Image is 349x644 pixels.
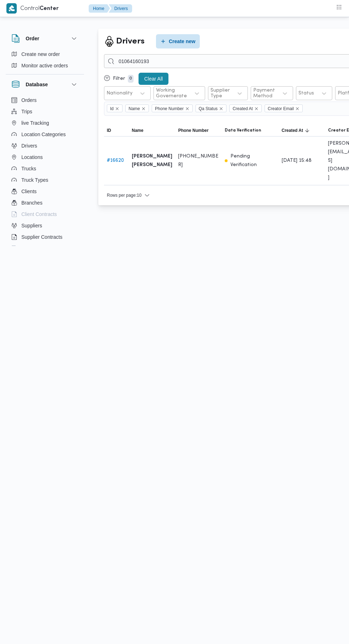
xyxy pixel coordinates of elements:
span: live Tracking [21,119,49,127]
button: Rows per page:10 [104,191,153,200]
p: Filter [113,76,125,82]
button: Drivers [9,140,81,151]
div: Nationality [106,91,132,96]
div: Database [6,94,84,249]
p: 0 [128,75,134,83]
span: Devices [21,244,39,253]
span: [DATE] 15:48 [282,156,312,165]
span: Creator Email [265,104,303,112]
button: Trips [9,106,81,117]
span: [PHONE_NUMBER] [178,152,219,169]
span: Supplier Contracts [21,233,62,241]
button: Branches [9,197,81,208]
button: ID [104,125,129,136]
button: Phone Number [175,125,222,136]
div: Status [298,91,314,96]
span: Qa Status [199,105,218,113]
span: Suppliers [21,221,42,230]
span: ID [107,128,111,133]
span: Truck Types [21,176,48,184]
span: Created At [229,104,262,112]
h3: Order [26,34,39,43]
button: Monitor active orders [9,60,81,71]
span: Phone Number [155,105,184,113]
span: Id [110,105,114,113]
span: Location Categories [21,130,66,139]
span: Monitor active orders [21,61,68,70]
span: Create new order [21,50,60,58]
div: Payment Method [253,88,275,99]
img: X8yXhbKr1z7QwAAAABJRU5ErkJggg== [6,3,17,14]
span: Name [125,104,149,112]
p: Pending Verification [230,152,276,169]
div: Order [6,48,84,74]
button: Create new [156,34,200,48]
span: Phone Number [152,104,193,112]
button: Drivers [109,4,132,13]
button: Supplier Contracts [9,231,81,243]
button: Location Categories [9,129,81,140]
span: Name [129,105,140,113]
button: Database [11,80,78,89]
button: Name [129,125,175,136]
span: Orders [21,96,37,104]
h3: Database [26,80,48,89]
b: [PERSON_NAME] [PERSON_NAME] [132,152,172,169]
h2: Drivers [116,35,145,48]
span: Created At; Sorted in descending order [282,128,303,133]
button: Remove Creator Email from selection in this group [295,107,299,111]
button: Orders [9,94,81,106]
button: Client Contracts [9,208,81,220]
div: Supplier Type [210,88,230,99]
span: Creator Email [268,105,294,113]
div: Working Governerate [156,88,187,99]
button: Create new order [9,48,81,60]
button: Home [89,4,110,13]
button: Remove Phone Number from selection in this group [185,107,189,111]
span: Locations [21,153,43,161]
button: Remove Name from selection in this group [141,107,146,111]
button: Locations [9,151,81,163]
button: Clients [9,186,81,197]
span: Name [132,128,144,133]
button: Clear All [139,73,168,85]
button: live Tracking [9,117,81,129]
button: Suppliers [9,220,81,231]
span: Trucks [21,164,36,173]
button: Order [11,34,78,43]
button: Devices [9,243,81,254]
span: Data Verification [225,128,261,133]
span: Create new [169,37,196,46]
button: Remove Qa Status from selection in this group [219,107,223,111]
span: Phone Number [178,128,208,133]
button: Remove Id from selection in this group [115,107,119,111]
button: Trucks [9,163,81,174]
button: Created AtSorted in descending order [279,125,325,136]
span: Branches [21,199,42,207]
button: Truck Types [9,174,81,186]
span: Qa Status [196,104,226,112]
span: Client Contracts [21,210,57,218]
span: Drivers [21,141,37,150]
svg: Sorted in descending order [304,128,310,133]
button: Remove Created At from selection in this group [254,107,259,111]
span: Clients [21,187,37,196]
span: Trips [21,107,32,116]
span: Id [107,104,123,112]
a: #16620 [107,158,124,163]
span: Rows per page : 10 [107,191,141,200]
b: Center [40,6,59,11]
span: Created At [233,105,253,113]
